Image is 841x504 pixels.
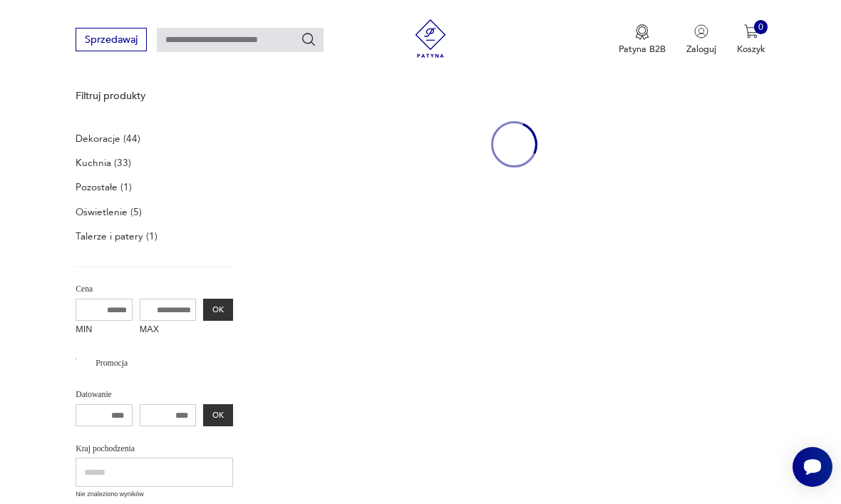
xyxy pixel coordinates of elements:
button: Patyna B2B [619,24,666,56]
button: 0Koszyk [737,24,765,56]
label: MAX [140,321,197,341]
p: Kraj pochodzenia [76,442,233,456]
a: Kuchnia (33) [76,154,131,172]
p: Koszyk [737,43,765,56]
a: Ikona medaluPatyna B2B [619,24,666,56]
p: Zaloguj [686,43,716,56]
div: 0 [754,20,768,34]
p: Filtruj produkty [76,89,233,103]
a: Pozostałe (1) [76,178,132,196]
a: Talerze i patery (1) [76,227,158,245]
p: Patyna B2B [619,43,666,56]
p: Cena [76,282,233,297]
a: Sprzedawaj [76,36,146,45]
a: Oświetlenie (5) [76,203,142,221]
p: Nie znaleziono wyników [76,490,233,500]
p: Promocja [96,356,128,371]
button: Sprzedawaj [76,28,146,51]
button: OK [203,299,232,322]
p: Datowanie [76,388,233,402]
button: OK [203,404,232,427]
iframe: Smartsupp widget button [793,447,832,487]
div: oval-loading [491,83,537,206]
button: Szukaj [301,31,316,47]
img: Ikonka użytkownika [694,24,708,38]
img: Patyna - sklep z meblami i dekoracjami vintage [407,19,455,58]
img: Ikona koszyka [744,24,758,38]
label: MIN [76,321,133,341]
a: Dekoracje (44) [76,130,140,148]
img: Ikona medalu [635,24,649,40]
button: Zaloguj [686,24,716,56]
